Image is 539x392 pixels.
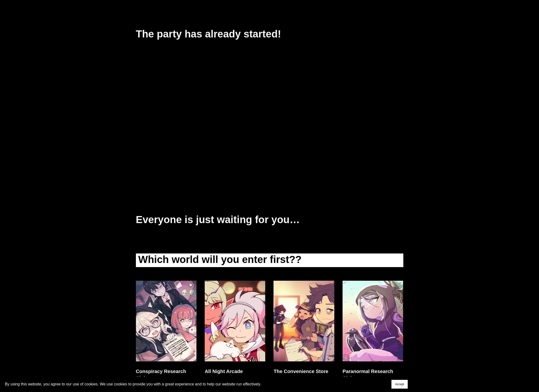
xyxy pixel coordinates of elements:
[136,368,197,381] h3: Conspiracy Research Club
[136,27,403,41] h1: The party has already started!
[205,368,265,375] h3: All Night Arcade
[274,368,334,375] h3: The Convenience Store
[343,368,403,381] h3: Paranormal Research Club
[395,383,404,386] span: Accept
[5,381,261,387] p: By using this website, you agree to our use of cookies. We use cookies to provide you with a grea...
[136,213,403,226] h1: Everyone is just waiting for you…
[391,380,408,389] button: Accept
[136,253,403,267] h1: Which world will you enter first??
